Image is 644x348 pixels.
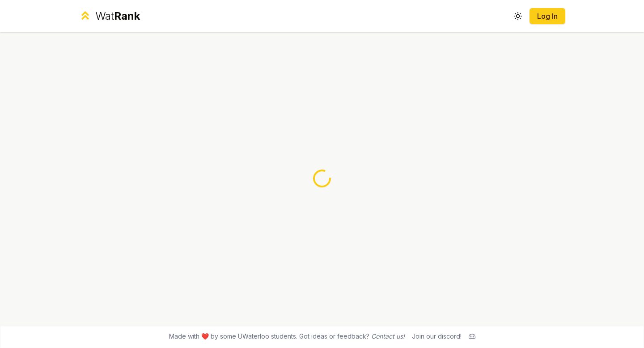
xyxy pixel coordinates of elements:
button: Log In [530,8,565,24]
div: Join our discord! [412,332,462,341]
div: Wat [95,9,140,23]
a: Log In [537,11,558,21]
a: Contact us! [371,332,405,340]
span: Rank [114,9,140,22]
a: WatRank [79,9,140,23]
span: Made with ❤️ by some UWaterloo students. Got ideas or feedback? [169,332,405,341]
